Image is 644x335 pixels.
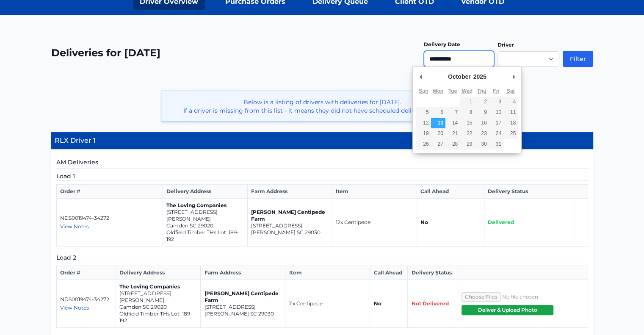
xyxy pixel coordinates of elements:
button: 16 [474,118,489,128]
button: 8 [460,107,474,118]
button: 17 [489,118,503,128]
th: Delivery Status [408,266,458,280]
th: Delivery Address [116,266,201,280]
span: Delivered [488,219,514,225]
abbr: Friday [493,88,499,94]
button: 21 [445,128,460,139]
button: 10 [489,107,503,118]
button: 22 [460,128,474,139]
span: View Notes [60,305,89,311]
abbr: Wednesday [462,88,473,94]
p: Oldfield Timber THs Lot: 189-192 [119,310,197,324]
h5: Load 2 [56,253,588,262]
button: 7 [445,107,460,118]
p: Oldfield Timber THs Lot: 189-192 [166,229,244,243]
h5: AM Deliveries [56,158,588,169]
label: Driver [498,42,514,48]
p: Below is a listing of drivers with deliveries for [DATE]. If a driver is missing from this list -... [168,98,476,115]
button: 20 [431,128,445,139]
button: 24 [489,128,503,139]
span: Not Delivered [411,300,448,307]
abbr: Sunday [419,88,428,94]
th: Item [285,266,370,280]
button: Previous Month [416,70,425,83]
button: 12 [416,118,431,128]
input: Use the arrow keys to pick a date [424,51,494,67]
button: 18 [503,118,518,128]
p: The Loving Companies [166,202,244,209]
td: 11x Centipede [285,280,370,328]
th: Farm Address [201,266,285,280]
h5: Load 1 [56,172,588,181]
button: 15 [460,118,474,128]
p: [PERSON_NAME] SC 29030 [251,229,329,236]
abbr: Thursday [477,88,486,94]
th: Call Ahead [417,185,484,199]
button: 9 [474,107,489,118]
div: 2025 [472,70,488,83]
th: Farm Address [248,185,332,199]
button: 2 [474,97,489,107]
button: 5 [416,107,431,118]
p: [STREET_ADDRESS][PERSON_NAME] [166,209,244,222]
div: October [447,70,472,83]
abbr: Monday [433,88,443,94]
button: 29 [460,139,474,150]
abbr: Tuesday [448,88,457,94]
button: 28 [445,139,460,150]
button: 11 [503,107,518,118]
th: Order # [56,266,116,280]
h2: Deliveries for [DATE] [51,46,160,60]
th: Delivery Status [484,185,574,199]
strong: No [420,219,428,225]
button: Next Month [509,70,518,83]
p: NDS0019474-34272 [60,296,113,303]
button: 3 [489,97,503,107]
label: Delivery Date [424,41,460,47]
button: 4 [503,97,518,107]
p: Camden SC 29020 [119,304,197,310]
button: 30 [474,139,489,150]
button: 31 [489,139,503,150]
th: Order # [56,185,163,199]
button: 13 [431,118,445,128]
strong: No [373,300,381,307]
button: 14 [445,118,460,128]
p: Camden SC 29020 [166,222,244,229]
button: 19 [416,128,431,139]
button: 27 [431,139,445,150]
button: 25 [503,128,518,139]
p: [PERSON_NAME] SC 29030 [204,310,282,317]
button: 6 [431,107,445,118]
p: NDS0019474-34272 [60,215,160,221]
p: [STREET_ADDRESS] [204,304,282,310]
h4: RLX Driver 1 [51,132,593,150]
p: The Loving Companies [119,283,197,290]
p: [PERSON_NAME] Centipede Farm [251,209,329,222]
td: 12x Centipede [332,199,417,246]
th: Item [332,185,417,199]
button: Deliver & Upload Photo [462,305,553,315]
button: Filter [563,51,593,67]
p: [STREET_ADDRESS] [251,222,329,229]
button: 1 [460,97,474,107]
p: [STREET_ADDRESS][PERSON_NAME] [119,290,197,304]
th: Delivery Address [163,185,248,199]
button: 26 [416,139,431,150]
span: View Notes [60,223,89,230]
abbr: Saturday [507,88,515,94]
p: [PERSON_NAME] Centipede Farm [204,290,282,304]
th: Call Ahead [370,266,408,280]
button: 23 [474,128,489,139]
